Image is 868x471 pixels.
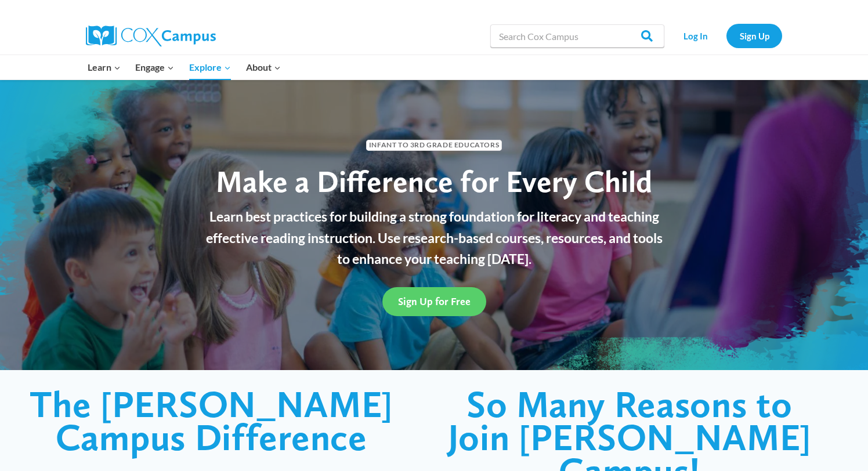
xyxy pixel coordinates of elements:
img: Cox Campus [86,26,216,46]
a: Log In [670,24,721,48]
span: The [PERSON_NAME] Campus Difference [30,382,393,460]
span: Infant to 3rd Grade Educators [366,140,502,151]
p: Learn best practices for building a strong foundation for literacy and teaching effective reading... [199,206,669,270]
span: Engage [135,60,174,75]
a: Sign Up [726,24,782,48]
nav: Primary Navigation [80,55,288,79]
input: Search Cox Campus [490,24,664,48]
nav: Secondary Navigation [670,24,782,48]
span: Make a Difference for Every Child [216,163,652,200]
span: Explore [189,60,231,75]
span: Learn [88,60,121,75]
a: Sign Up for Free [382,287,486,316]
span: Sign Up for Free [398,295,471,307]
span: About [246,60,281,75]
